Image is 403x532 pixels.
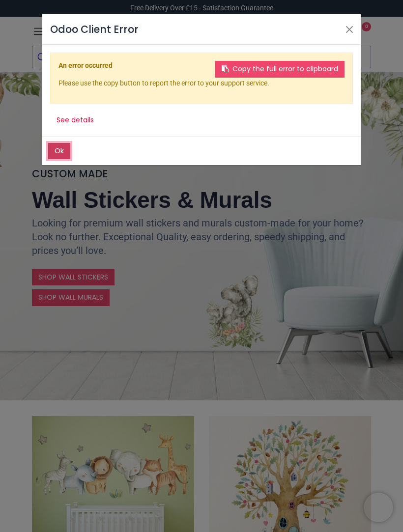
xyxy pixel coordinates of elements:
button: See details [50,112,100,129]
h4: Odoo Client Error [50,22,139,36]
button: Copy the full error to clipboard [215,61,345,78]
button: Close [342,22,357,37]
iframe: Brevo live chat [364,493,393,522]
button: Ok [48,143,70,160]
b: An error occurred [58,61,113,69]
p: Please use the copy button to report the error to your support service. [58,79,345,88]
